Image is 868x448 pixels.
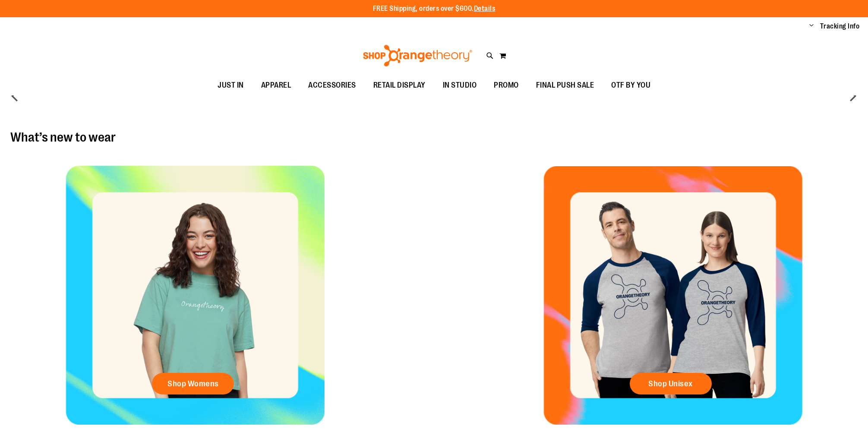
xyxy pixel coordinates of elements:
[820,22,860,31] a: Tracking Info
[167,379,219,388] span: Shop Womens
[152,373,234,394] a: Shop Womens
[536,76,594,95] span: FINAL PUSH SALE
[611,76,650,95] span: OTF BY YOU
[844,87,862,104] button: next
[218,76,244,95] span: JUST IN
[6,87,24,104] button: prev
[494,76,519,95] span: PROMO
[261,76,291,95] span: APPAREL
[630,373,712,394] a: Shop Unisex
[809,22,814,31] button: Account menu
[373,4,496,14] p: FREE Shipping, orders over $600.
[373,76,426,95] span: RETAIL DISPLAY
[648,379,693,388] span: Shop Unisex
[362,45,473,66] img: Shop Orangetheory
[308,76,356,95] span: ACCESSORIES
[10,130,858,144] h2: What’s new to wear
[443,76,477,95] span: IN STUDIO
[474,5,496,13] a: Details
